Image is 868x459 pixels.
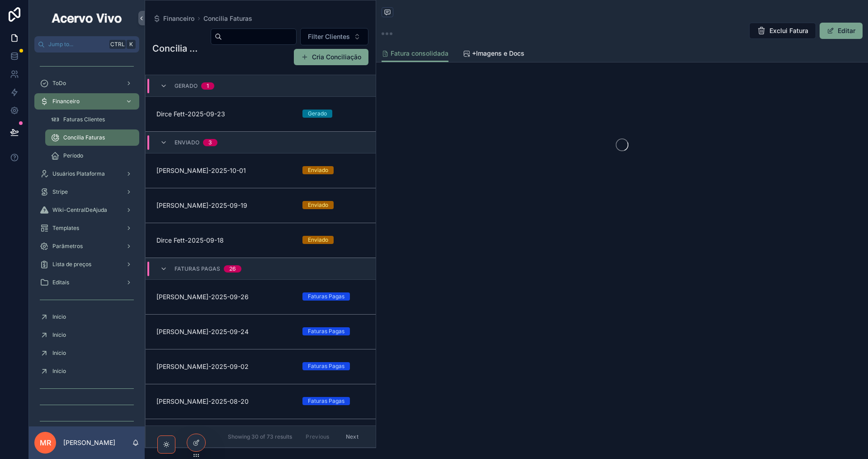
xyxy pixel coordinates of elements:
a: ToDo [34,75,139,91]
button: Exclui Fatura [749,23,816,39]
span: Financeiro [163,14,194,23]
span: [PERSON_NAME]-2025-10-01 [156,166,292,175]
span: Início [52,331,66,339]
div: Gerado [308,110,327,118]
span: Faturas Pagas [175,265,220,273]
a: Período [45,148,139,164]
button: Select Button [300,28,368,45]
a: Parâmetros [34,238,139,254]
span: ToDo [52,80,66,87]
span: Showing 30 of 73 results [228,433,292,440]
div: Enviado [308,236,328,244]
a: Fatura consolidada [382,45,448,62]
a: [PERSON_NAME]-2025-09-19Enviado [146,188,376,223]
span: Usuários Plataforma [52,170,105,177]
div: Enviado [308,166,328,174]
button: Next [340,430,365,444]
div: Faturas Pagas [308,327,344,335]
a: Início [34,327,139,343]
span: Jump to... [48,41,106,48]
span: Stripe [52,188,68,196]
span: Concilia Faturas [63,134,105,141]
span: MR [40,437,51,448]
a: Financeiro [152,14,194,23]
button: Jump to...CtrlK [34,36,139,53]
span: [PERSON_NAME]-2025-08-20 [156,397,292,406]
span: Financeiro [52,98,80,105]
span: [PERSON_NAME]-2025-09-19 [156,201,292,210]
a: Templates [34,220,139,236]
div: 1 [207,82,209,90]
p: [PERSON_NAME] [63,438,115,447]
div: 26 [229,265,236,273]
span: Início [52,349,66,357]
a: Financeiro [34,93,139,110]
div: Faturas Pagas [308,397,344,405]
span: Filter Clientes [308,32,350,41]
span: Ctrl [109,40,126,49]
span: Parâmetros [52,243,83,250]
span: Gerado [175,82,198,90]
button: Cria Conciliação [294,49,368,65]
h1: Concilia Faturas [152,42,200,55]
button: Editar [820,23,863,39]
span: Editais [52,279,69,286]
span: Exclui Fatura [769,26,808,35]
span: Fatura consolidada [391,49,448,58]
span: [PERSON_NAME]-2025-09-24 [156,327,292,336]
div: 3 [208,139,212,146]
a: Faturas Clientes [45,111,139,128]
span: Início [52,313,66,320]
a: Lista de preços [34,256,139,273]
a: [PERSON_NAME]-2025-08-14Faturas Pagas [146,419,376,454]
a: +Imagens e Docs [463,45,524,63]
span: Lista de preços [52,261,91,268]
span: K [127,41,135,48]
a: Wiki-CentralDeAjuda [34,202,139,218]
div: Faturas Pagas [308,362,344,370]
a: Dirce Fett-2025-09-23Gerado [146,97,376,132]
a: Stripe [34,184,139,200]
a: Concilia Faturas [203,14,252,23]
span: [PERSON_NAME]-2025-09-02 [156,362,292,371]
span: Enviado [175,139,199,146]
a: [PERSON_NAME]-2025-09-24Faturas Pagas [146,315,376,349]
a: Dirce Fett-2025-09-18Enviado [146,223,376,258]
div: Enviado [308,201,328,209]
a: Usuários Plataforma [34,166,139,182]
span: Início [52,368,66,375]
a: Editais [34,274,139,291]
span: Período [63,152,83,159]
a: [PERSON_NAME]-2025-09-26Faturas Pagas [146,280,376,315]
a: Início [34,309,139,325]
span: Dirce Fett-2025-09-23 [156,110,292,119]
a: [PERSON_NAME]-2025-10-01Enviado [146,153,376,188]
a: [PERSON_NAME]-2025-09-02Faturas Pagas [146,349,376,384]
a: Início [34,363,139,379]
span: Wiki-CentralDeAjuda [52,206,107,214]
span: Faturas Clientes [63,116,105,123]
img: App logo [50,11,123,25]
span: +Imagens e Docs [472,49,524,58]
span: [PERSON_NAME]-2025-09-26 [156,292,292,301]
div: scrollable content [29,53,145,426]
span: Templates [52,225,79,232]
div: Faturas Pagas [308,292,344,301]
a: Concilia Faturas [45,129,139,146]
a: [PERSON_NAME]-2025-08-20Faturas Pagas [146,384,376,419]
span: Dirce Fett-2025-09-18 [156,236,292,245]
a: Início [34,345,139,361]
